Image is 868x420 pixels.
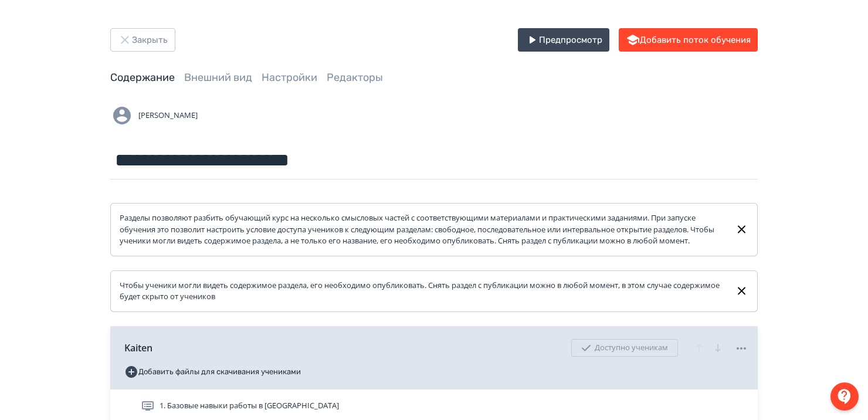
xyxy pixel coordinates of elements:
[110,71,175,84] a: Содержание
[619,28,758,52] button: Добавить поток обучения
[571,339,678,357] div: Доступно ученикам
[184,71,252,84] a: Внешний вид
[124,363,301,381] button: Добавить файлы для скачивания учениками
[262,71,317,84] a: Настройки
[120,280,725,303] div: Чтобы ученики могли видеть содержимое раздела, его необходимо опубликовать. Снять раздел с публик...
[120,212,725,247] div: Разделы позволяют разбить обучающий курс на несколько смысловых частей с соответствующими материа...
[124,341,152,355] span: Kaiten
[327,71,383,84] a: Редакторы
[160,400,339,412] span: 1. Базовые навыки работы в Kaiten
[518,28,609,52] button: Предпросмотр
[110,28,175,52] button: Закрыть
[138,110,198,121] span: [PERSON_NAME]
